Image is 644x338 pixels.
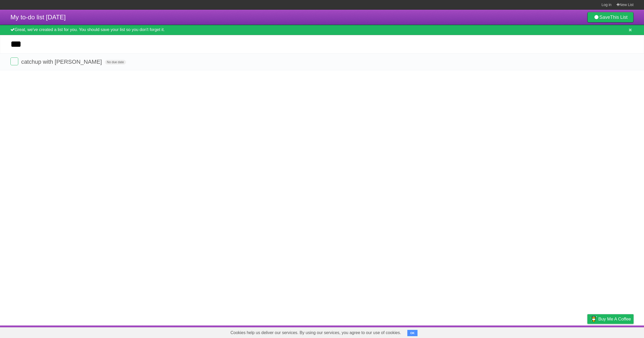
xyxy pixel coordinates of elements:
span: My to-do list [DATE] [10,14,66,21]
a: Privacy [581,327,594,337]
button: OK [407,330,418,336]
a: Buy me a coffee [587,314,634,324]
label: Done [10,57,18,65]
a: Terms [563,327,574,337]
a: About [518,327,529,337]
span: Buy me a coffee [598,314,631,324]
span: Cookies help us deliver our services. By using our services, you agree to our use of cookies. [225,328,406,338]
b: This List [610,15,628,20]
a: SaveThis List [587,12,634,22]
a: Suggest a feature [601,327,634,337]
span: No due date [105,60,126,65]
span: catchup with [PERSON_NAME] [21,59,103,65]
img: Buy me a coffee [590,314,597,323]
a: Developers [535,327,556,337]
